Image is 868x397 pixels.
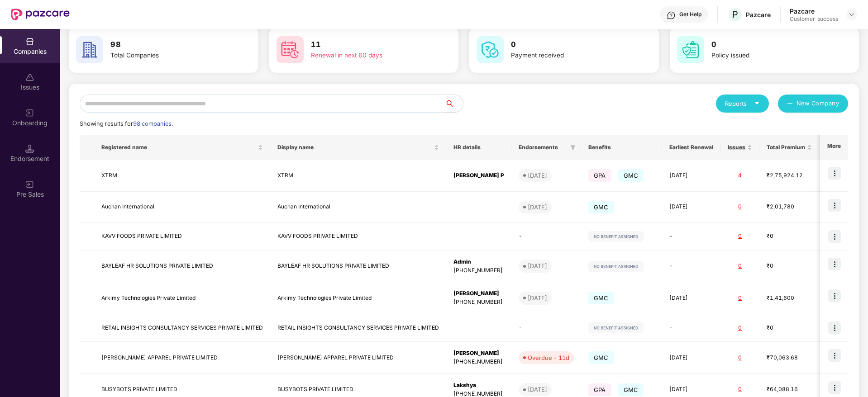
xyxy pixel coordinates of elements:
[444,100,463,107] span: search
[790,15,838,23] div: Customer_success
[528,261,547,270] div: [DATE]
[820,135,848,160] th: More
[94,160,270,192] td: XTRM
[94,223,270,250] td: KAVV FOODS PRIVATE LIMITED
[511,223,581,250] td: -
[828,289,841,302] img: icon
[528,293,547,302] div: [DATE]
[662,223,720,250] td: -
[662,342,720,374] td: [DATE]
[25,180,34,189] img: svg+xml;base64,PHN2ZyB3aWR0aD0iMjAiIGhlaWdodD0iMjAiIHZpZXdCb3g9IjAgMCAyMCAyMCIgZmlsbD0ibm9uZSIgeG...
[828,381,841,394] img: icon
[528,353,569,362] div: Overdue - 11d
[767,171,812,180] div: ₹2,75,924.12
[453,171,504,180] div: [PERSON_NAME] P
[662,160,720,192] td: [DATE]
[446,135,511,160] th: HR details
[94,135,270,160] th: Registered name
[277,144,432,151] span: Display name
[270,282,446,314] td: Arkimy Technologies Private Limited
[270,250,446,283] td: BAYLEAF HR SOLUTIONS PRIVATE LIMITED
[725,99,760,108] div: Reports
[270,223,446,250] td: KAVV FOODS PRIVATE LIMITED
[76,36,103,63] img: svg+xml;base64,PHN2ZyB4bWxucz0iaHR0cDovL3d3dy53My5vcmcvMjAwMC9zdmciIHdpZHRoPSI2MCIgaGVpZ2h0PSI2MC...
[25,109,34,118] img: svg+xml;base64,PHN2ZyB3aWR0aD0iMjAiIGhlaWdodD0iMjAiIHZpZXdCb3g9IjAgMCAyMCAyMCIgZmlsbD0ibm9uZSIgeG...
[453,298,504,307] div: [PHONE_NUMBER]
[519,144,567,151] span: Endorsements
[94,342,270,374] td: [PERSON_NAME] APPAREL PRIVATE LIMITED
[511,39,625,51] h3: 0
[528,171,547,180] div: [DATE]
[728,294,752,302] div: 0
[94,250,270,283] td: BAYLEAF HR SOLUTIONS PRIVATE LIMITED
[311,51,425,61] div: Renewal in next 60 days
[778,95,848,113] button: plusNew Company
[588,231,644,242] img: svg+xml;base64,PHN2ZyB4bWxucz0iaHR0cDovL3d3dy53My5vcmcvMjAwMC9zdmciIHdpZHRoPSIxMjIiIGhlaWdodD0iMj...
[828,230,841,243] img: icon
[528,203,547,212] div: [DATE]
[581,135,662,160] th: Benefits
[662,192,720,223] td: [DATE]
[767,232,812,241] div: ₹0
[270,135,446,160] th: Display name
[767,354,812,362] div: ₹70,063.68
[767,262,812,270] div: ₹0
[270,192,446,223] td: Auchan International
[677,36,704,63] img: svg+xml;base64,PHN2ZyB4bWxucz0iaHR0cDovL3d3dy53My5vcmcvMjAwMC9zdmciIHdpZHRoPSI2MCIgaGVpZ2h0PSI2MC...
[618,383,644,396] span: GMC
[277,36,304,63] img: svg+xml;base64,PHN2ZyB4bWxucz0iaHR0cDovL3d3dy53My5vcmcvMjAwMC9zdmciIHdpZHRoPSI2MCIgaGVpZ2h0PSI2MC...
[588,292,614,304] span: GMC
[759,135,819,160] th: Total Premium
[618,169,644,182] span: GMC
[828,321,841,334] img: icon
[767,385,812,394] div: ₹64,088.16
[25,144,34,153] img: svg+xml;base64,PHN2ZyB3aWR0aD0iMTQuNSIgaGVpZ2h0PSIxNC41IiB2aWV3Qm94PSIwIDAgMTYgMTYiIGZpbGw9Im5vbm...
[662,135,720,160] th: Earliest Renewal
[848,11,855,18] img: svg+xml;base64,PHN2ZyBpZD0iRHJvcGRvd24tMzJ4MzIiIHhtbG5zPSJodHRwOi8vd3d3LnczLm9yZy8yMDAwL3N2ZyIgd2...
[94,314,270,342] td: RETAIL INSIGHTS CONSULTANCY SERVICES PRIVATE LIMITED
[270,342,446,374] td: [PERSON_NAME] APPAREL PRIVATE LIMITED
[767,324,812,332] div: ₹0
[728,203,752,211] div: 0
[767,203,812,211] div: ₹2,01,780
[511,314,581,342] td: -
[679,11,701,18] div: Get Help
[588,383,611,396] span: GPA
[588,261,644,272] img: svg+xml;base64,PHN2ZyB4bWxucz0iaHR0cDovL3d3dy53My5vcmcvMjAwMC9zdmciIHdpZHRoPSIxMjIiIGhlaWdodD0iMj...
[568,142,577,153] span: filter
[828,199,841,212] img: icon
[94,192,270,223] td: Auchan International
[80,120,173,127] span: Showing results for
[728,171,752,180] div: 4
[270,314,446,342] td: RETAIL INSIGHTS CONSULTANCY SERVICES PRIVATE LIMITED
[767,294,812,302] div: ₹1,41,600
[11,9,70,20] img: New Pazcare Logo
[453,258,504,266] div: Admin
[728,232,752,241] div: 0
[444,95,463,113] button: search
[711,51,825,61] div: Policy issued
[828,258,841,270] img: icon
[588,201,614,213] span: GMC
[270,160,446,192] td: XTRM
[667,11,676,20] img: svg+xml;base64,PHN2ZyBpZD0iSGVscC0zMngzMiIgeG1sbnM9Imh0dHA6Ly93d3cudzMub3JnLzIwMDAvc3ZnIiB3aWR0aD...
[453,358,504,366] div: [PHONE_NUMBER]
[796,99,839,108] span: New Company
[25,37,34,46] img: svg+xml;base64,PHN2ZyBpZD0iQ29tcGFuaWVzIiB4bWxucz0iaHR0cDovL3d3dy53My5vcmcvMjAwMC9zdmciIHdpZHRoPS...
[767,144,805,151] span: Total Premium
[790,7,838,15] div: Pazcare
[133,120,173,127] span: 98 companies.
[311,39,425,51] h3: 11
[94,282,270,314] td: Arkimy Technologies Private Limited
[453,266,504,275] div: [PHONE_NUMBER]
[25,73,34,82] img: svg+xml;base64,PHN2ZyBpZD0iSXNzdWVzX2Rpc2FibGVkIiB4bWxucz0iaHR0cDovL3d3dy53My5vcmcvMjAwMC9zdmciIH...
[453,381,504,390] div: Lakshya
[662,282,720,314] td: [DATE]
[828,167,841,180] img: icon
[662,250,720,283] td: -
[588,169,611,182] span: GPA
[453,349,504,358] div: [PERSON_NAME]
[732,9,738,20] span: P
[711,39,825,51] h3: 0
[728,324,752,332] div: 0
